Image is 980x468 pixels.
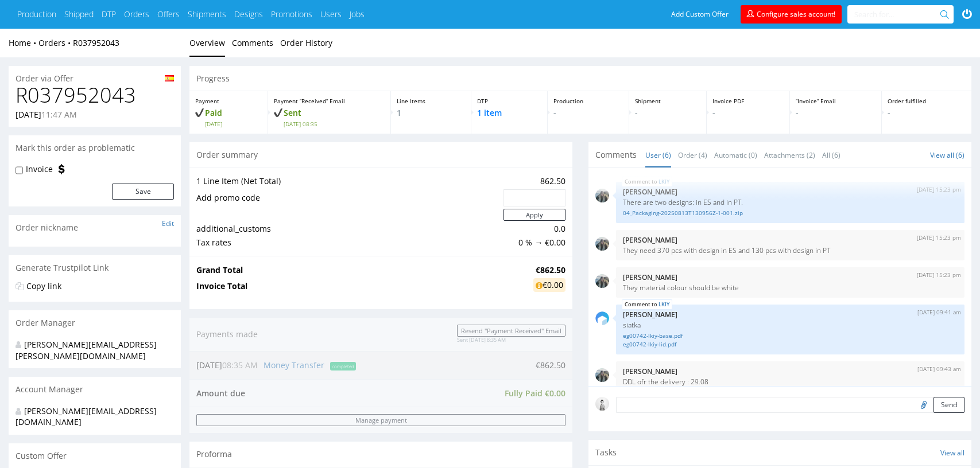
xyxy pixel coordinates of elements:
[712,107,784,119] p: -
[188,9,226,20] a: Shipments
[41,109,77,120] span: 11:47 AM
[553,97,623,105] p: Production
[623,367,958,376] p: [PERSON_NAME]
[112,184,174,200] button: Save
[917,233,961,242] p: [DATE] 15:23 pm
[320,9,342,20] a: Users
[232,29,273,57] a: Comments
[536,264,565,275] strong: €862.50
[933,397,964,413] button: Send
[9,255,181,280] div: Generate Trustpilot Link
[595,368,609,382] img: regular_mini_magick20250702-42-x1tt6f.png
[712,97,784,105] p: Invoice PDF
[623,321,958,329] p: siatka
[16,109,77,120] p: [DATE]
[196,264,243,275] strong: Grand Total
[930,150,964,160] a: View all (6)
[157,9,180,20] a: Offers
[888,107,966,119] p: -
[764,143,815,167] a: Attachments (2)
[73,37,119,48] a: R037952043
[553,107,623,119] p: -
[623,198,958,206] p: There are two designs: in ES and in PT.
[271,9,312,20] a: Promotions
[854,5,942,24] input: Search for...
[64,9,94,20] a: Shipped
[234,9,263,20] a: Designs
[659,177,669,186] a: LKIY
[274,97,385,105] p: Payment “Received” Email
[165,75,174,81] img: es-e9aa6fcf5e814e25b7462ed594643e25979cf9c04f3a68197b5755b476ac38a7.png
[284,120,385,128] span: [DATE] 08:35
[9,215,181,240] div: Order nickname
[623,331,958,340] a: eg00742-lkiy-base.pdf
[9,37,38,48] a: Home
[162,219,174,228] a: Edit
[796,107,876,119] p: -
[595,397,609,411] img: regular_mini_magick20250217-67-8fwj5m.jpg
[477,107,541,119] p: 1 item
[635,97,700,105] p: Shipment
[501,222,565,236] td: 0.0
[822,143,840,167] a: All (6)
[623,377,958,386] p: DDL ofr the delivery : 29.08
[189,442,572,467] div: Proforma
[623,283,958,292] p: They material colour should be white
[16,84,174,107] h1: R037952043
[124,9,149,20] a: Orders
[917,185,961,194] p: [DATE] 15:23 pm
[16,405,165,428] div: [PERSON_NAME][EMAIL_ADDRESS][DOMAIN_NAME]
[623,246,958,255] p: They need 370 pcs with design in ES and 130 pcs with design in PT
[9,310,181,336] div: Order Manager
[533,278,565,292] div: €0.00
[501,236,565,249] td: 0 % → €0.00
[917,271,961,279] p: [DATE] 15:23 pm
[350,9,365,20] a: Jobs
[9,66,181,84] div: Order via Offer
[940,448,964,458] a: View all
[196,174,501,188] td: 1 Line Item (Net Total)
[623,188,958,196] p: [PERSON_NAME]
[280,29,332,57] a: Order History
[503,209,565,221] button: Apply
[917,308,961,317] p: [DATE] 09:41 am
[665,5,735,24] a: Add Custom Offer
[205,120,262,128] span: [DATE]
[477,97,541,105] p: DTP
[623,209,958,217] a: 04_Packaging-20250813T130956Z-1-001.zip
[635,107,700,119] p: -
[38,37,73,48] a: Orders
[26,280,61,291] a: Copy link
[595,447,617,458] span: Tasks
[9,377,181,402] div: Account Manager
[16,339,165,361] div: [PERSON_NAME][EMAIL_ADDRESS][PERSON_NAME][DOMAIN_NAME]
[196,236,501,249] td: Tax rates
[659,300,669,309] a: LKIY
[17,9,56,20] a: Production
[796,97,876,105] p: “Invoice” Email
[196,188,501,208] td: Add promo code
[645,143,671,167] a: User (6)
[9,135,181,161] div: Mark this order as problematic
[917,365,961,373] p: [DATE] 09:43 am
[623,273,958,282] p: [PERSON_NAME]
[595,237,609,251] img: regular_mini_magick20250702-42-x1tt6f.png
[501,174,565,188] td: 862.50
[741,5,842,24] a: Configure sales account!
[195,97,262,105] p: Payment
[189,142,572,167] div: Order summary
[189,66,971,91] div: Progress
[757,9,835,19] span: Configure sales account!
[595,149,637,161] span: Comments
[196,280,247,291] strong: Invoice Total
[623,310,958,319] p: [PERSON_NAME]
[678,143,707,167] a: Order (4)
[595,274,609,288] img: regular_mini_magick20250702-42-x1tt6f.png
[623,340,958,349] a: eg00742-lkiy-lid.pdf
[56,163,67,175] img: icon-invoice-flag.svg
[195,107,262,128] p: Paid
[595,189,609,202] img: regular_mini_magick20250702-42-x1tt6f.png
[397,107,465,119] p: 1
[595,311,609,325] img: share_image_120x120.png
[26,163,53,175] label: Invoice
